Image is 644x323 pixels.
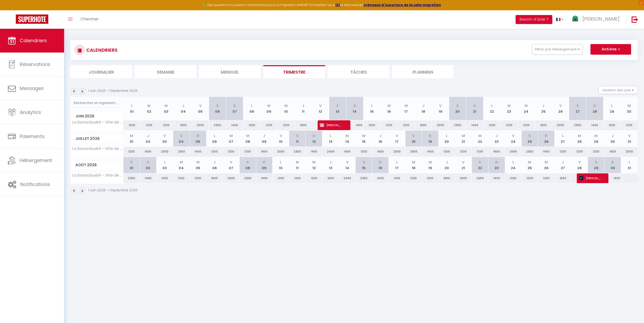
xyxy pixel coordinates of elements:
[260,97,278,120] th: 09
[280,160,282,165] abbr: L
[123,131,140,147] th: 01
[123,173,140,183] div: 2350
[621,97,638,120] th: 30
[175,97,192,120] th: 04
[438,131,455,147] th: 20
[230,160,232,165] abbr: V
[552,97,569,120] th: 26
[190,131,206,147] th: 05
[389,157,405,173] th: 17
[621,120,638,130] div: 1200
[598,86,638,94] button: Gestion des prix
[20,181,50,188] span: Notifications
[284,103,288,108] abbr: M
[295,97,312,120] th: 11
[273,147,289,156] div: 2000
[472,131,488,147] th: 22
[263,65,325,78] li: Trimestre
[346,160,348,165] abbr: V
[363,120,380,130] div: 1200
[71,173,124,177] span: La Donaclaudré - Gîte de groupe en pleine nature, idéal pour tous vos séjours !
[594,133,598,138] abbr: M
[173,173,190,183] div: 1200
[466,120,483,130] div: 1400
[422,131,438,147] th: 19
[449,97,466,120] th: 20
[538,131,555,147] th: 26
[156,147,173,156] div: 2000
[552,120,569,130] div: 2000
[20,133,45,140] span: Paiements
[438,157,455,173] th: 20
[555,131,571,147] th: 27
[156,131,173,147] th: 03
[173,131,190,147] th: 04
[535,120,552,130] div: 1600
[20,61,50,68] span: Réservations
[346,120,363,130] div: 1400
[479,160,481,165] abbr: S
[604,131,621,147] th: 30
[296,133,299,138] abbr: S
[192,120,209,130] div: 2000
[356,131,372,147] th: 15
[130,133,133,138] abbr: M
[273,157,289,173] th: 10
[483,120,500,130] div: 1200
[405,157,422,173] th: 18
[71,161,123,169] span: Août 2026
[621,131,638,147] th: 31
[289,131,306,147] th: 11
[372,131,389,147] th: 16
[239,131,256,147] th: 08
[629,160,630,165] abbr: L
[389,131,405,147] th: 17
[158,97,175,120] th: 03
[76,10,103,29] a: Chercher
[389,147,405,156] div: 2000
[571,15,579,23] img: ...
[371,103,373,108] abbr: L
[439,103,442,108] abbr: V
[256,173,273,183] div: 1400
[354,103,356,108] abbr: D
[164,103,168,108] abbr: M
[422,157,438,173] th: 19
[621,147,638,156] div: 2000
[432,120,449,130] div: 2000
[280,133,282,138] abbr: V
[156,173,173,183] div: 1200
[278,120,295,130] div: 1200
[239,147,256,156] div: 1200
[330,133,331,138] abbr: L
[455,131,472,147] th: 21
[491,103,493,108] abbr: L
[163,133,166,138] abbr: V
[339,147,356,156] div: 1400
[182,103,184,108] abbr: J
[123,147,140,156] div: 1200
[518,97,535,120] th: 24
[273,131,289,147] th: 10
[158,120,175,130] div: 1200
[206,131,223,147] th: 06
[20,37,47,44] span: Calendriers
[147,160,149,165] abbr: D
[295,120,312,130] div: 1600
[80,16,99,22] span: Chercher
[545,133,548,138] abbr: D
[180,133,182,138] abbr: S
[135,65,196,78] li: Semaine
[429,133,432,138] abbr: D
[20,85,44,92] span: Messages
[130,160,133,165] abbr: S
[362,133,365,138] abbr: M
[256,131,273,147] th: 09
[328,65,389,78] li: Tâches
[392,65,454,78] li: Planning
[364,3,441,7] a: créneaux d'ouverture de la salle migration
[251,103,253,108] abbr: L
[147,133,149,138] abbr: J
[209,97,226,120] th: 06
[20,157,52,164] span: Hébergement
